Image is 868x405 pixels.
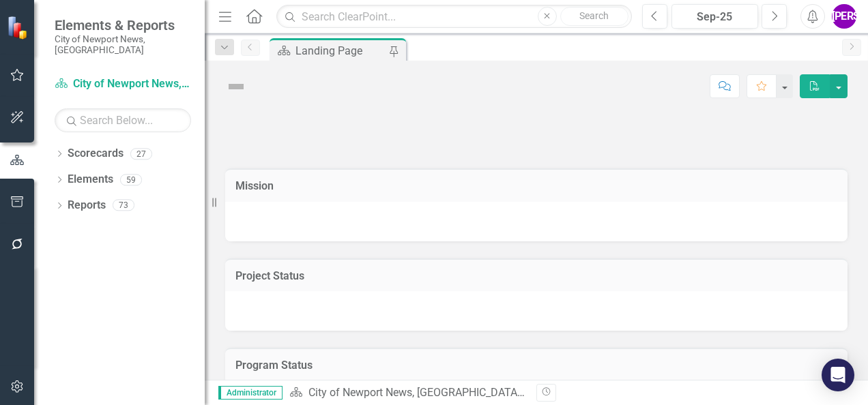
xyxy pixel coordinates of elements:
[55,33,191,56] small: City of Newport News, [GEOGRAPHIC_DATA]
[68,198,106,213] a: Reports
[235,359,837,372] h3: Program Status
[308,386,525,399] a: City of Newport News, [GEOGRAPHIC_DATA]
[55,76,191,92] a: City of Newport News, [GEOGRAPHIC_DATA]
[225,76,247,97] img: Not Defined
[218,386,283,400] span: Administrator
[68,146,124,162] a: Scorecards
[276,5,632,29] input: Search ClearPoint...
[676,9,753,25] div: Sep-25
[560,7,628,26] button: Search
[68,172,113,187] a: Elements
[579,10,609,21] span: Search
[832,4,856,29] button: [PERSON_NAME]
[7,15,31,39] img: ClearPoint Strategy
[235,270,837,282] h3: Project Status
[130,148,152,160] div: 27
[822,359,854,391] div: Open Intercom Messenger
[55,108,191,132] input: Search Below...
[671,4,758,29] button: Sep-25
[113,200,134,211] div: 73
[525,386,592,399] div: Landing Page
[55,17,191,33] span: Elements & Reports
[295,42,386,59] div: Landing Page
[120,174,142,185] div: 59
[235,180,837,192] h3: Mission
[289,385,526,401] div: »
